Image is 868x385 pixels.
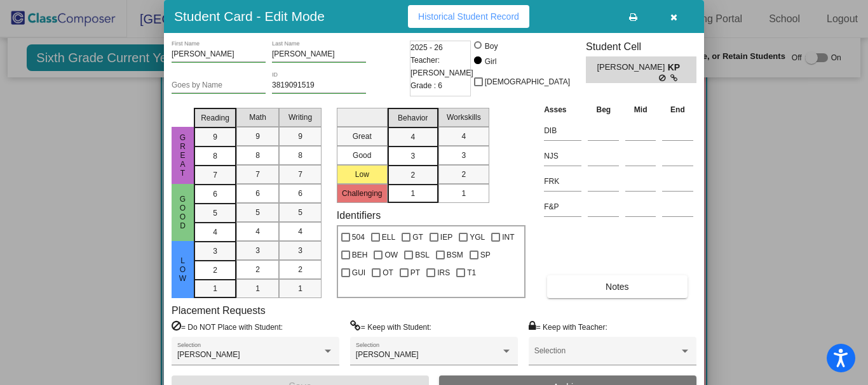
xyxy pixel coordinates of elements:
[485,74,570,89] span: [DEMOGRAPHIC_DATA]
[213,131,217,143] span: 9
[255,245,260,256] span: 3
[410,265,420,280] span: PT
[480,247,491,263] span: SP
[177,133,189,178] span: Great
[177,195,189,230] span: Good
[174,8,325,24] h3: Student Card - Edit Mode
[668,61,686,74] span: KP
[398,112,428,124] span: Behavior
[470,230,485,245] span: YGL
[255,169,260,180] span: 7
[213,226,217,238] span: 4
[255,188,260,199] span: 6
[410,188,415,199] span: 1
[437,265,450,280] span: IRS
[298,188,302,199] span: 6
[213,264,217,276] span: 2
[410,131,415,143] span: 4
[418,11,519,22] span: Historical Student Record
[410,150,415,162] span: 3
[410,41,443,54] span: 2025 - 26
[298,169,302,180] span: 7
[440,230,452,245] span: IEP
[447,112,481,123] span: Workskills
[461,169,466,180] span: 2
[606,282,629,292] span: Notes
[172,81,266,90] input: goes by name
[622,103,659,117] th: Mid
[415,247,430,263] span: BSL
[484,56,497,67] div: Girl
[213,207,217,219] span: 5
[213,188,217,200] span: 6
[172,320,283,333] label: = Do NOT Place with Student:
[529,320,607,333] label: = Keep with Teacher:
[597,61,667,74] span: [PERSON_NAME]
[177,350,240,359] span: [PERSON_NAME]
[213,150,217,162] span: 8
[384,247,398,263] span: OW
[255,207,260,218] span: 5
[544,121,581,140] input: assessment
[585,103,622,117] th: Beg
[659,103,696,117] th: End
[547,275,687,298] button: Notes
[352,247,368,263] span: BEH
[255,226,260,237] span: 4
[586,41,696,53] h3: Student Cell
[350,320,431,333] label: = Keep with Student:
[213,245,217,257] span: 3
[447,247,463,263] span: BSM
[298,283,302,294] span: 1
[298,226,302,237] span: 4
[544,147,581,166] input: assessment
[461,131,466,142] span: 4
[177,256,189,283] span: Low
[410,79,442,92] span: Grade : 6
[255,150,260,161] span: 8
[484,41,498,52] div: Boy
[337,209,381,221] label: Identifiers
[172,304,266,316] label: Placement Requests
[502,230,514,245] span: INT
[467,265,476,280] span: T1
[383,265,393,280] span: OT
[352,230,365,245] span: 504
[272,81,366,90] input: Enter ID
[298,150,302,161] span: 8
[382,230,395,245] span: ELL
[410,54,473,79] span: Teacher: [PERSON_NAME]
[249,112,266,123] span: Math
[201,112,229,124] span: Reading
[298,207,302,218] span: 5
[255,283,260,294] span: 1
[298,245,302,256] span: 3
[213,283,217,294] span: 1
[544,197,581,216] input: assessment
[544,172,581,191] input: assessment
[213,169,217,181] span: 7
[255,131,260,142] span: 9
[461,150,466,161] span: 3
[408,5,529,28] button: Historical Student Record
[298,264,302,275] span: 2
[352,265,365,280] span: GUI
[356,350,419,359] span: [PERSON_NAME]
[255,264,260,275] span: 2
[412,230,423,245] span: GT
[298,131,302,142] span: 9
[461,188,466,199] span: 1
[288,112,312,123] span: Writing
[410,169,415,181] span: 2
[541,103,585,117] th: Asses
